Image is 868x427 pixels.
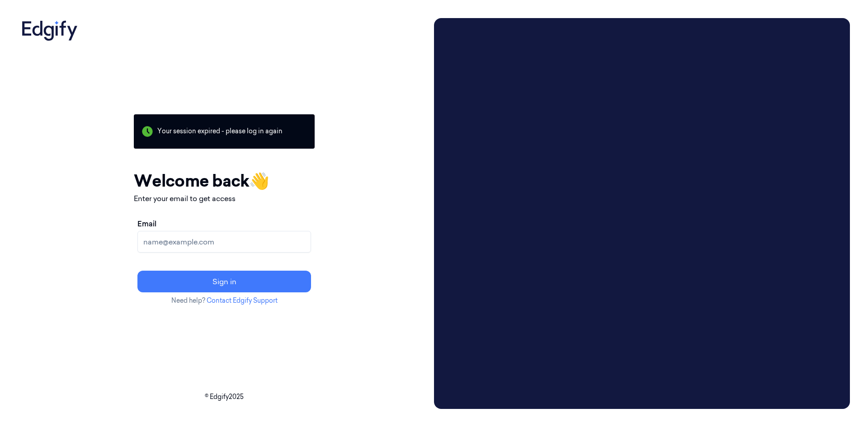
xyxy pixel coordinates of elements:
[137,271,311,292] button: Sign in
[137,231,311,253] input: name@example.com
[137,218,156,229] label: Email
[134,169,315,193] h1: Welcome back 👋
[134,114,315,149] div: Your session expired - please log in again
[134,296,315,305] p: Need help?
[134,193,315,204] p: Enter your email to get access
[207,296,278,305] a: Contact Edgify Support
[18,392,430,402] p: © Edgify 2025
